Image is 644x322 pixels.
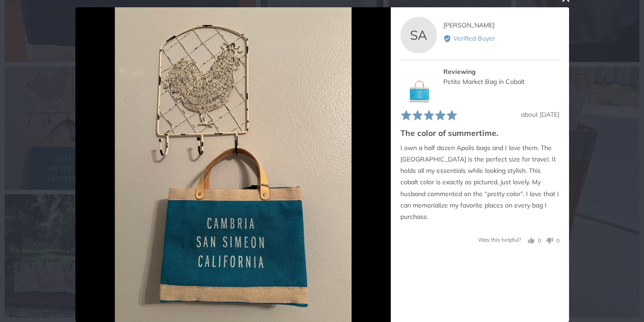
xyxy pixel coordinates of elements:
[443,34,559,44] div: Verified Buyer
[528,236,541,245] button: Yes
[400,142,559,223] p: I own a half dozen Apolis bags and I love them. The [GEOGRAPHIC_DATA] is the perfect size for tra...
[443,78,524,86] a: Petite Market Bag in Cobalt
[400,17,437,53] div: SA
[478,236,521,243] span: Was this helpful?
[400,67,437,103] img: Petite Market Bag in Cobalt
[400,127,559,139] h2: The color of summertime.
[521,110,559,119] span: about [DATE]
[115,7,351,322] img: Customer image
[443,21,494,29] span: [PERSON_NAME]
[443,67,559,77] div: Reviewing
[543,236,559,245] button: No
